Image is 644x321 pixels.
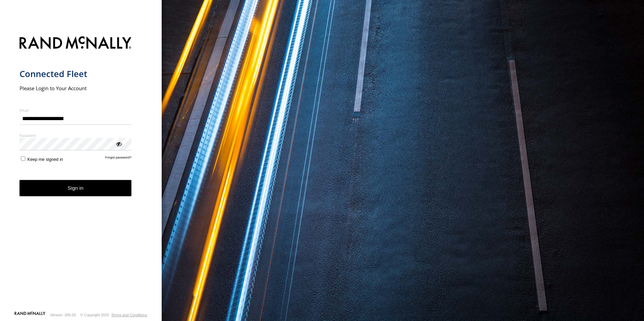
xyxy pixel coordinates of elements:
div: Version: 305.03 [50,313,76,317]
input: Keep me signed in [21,156,25,161]
span: Keep me signed in [27,157,63,162]
h1: Connected Fleet [20,68,132,79]
a: Visit our Website [14,312,45,318]
button: Sign in [20,180,132,197]
div: ViewPassword [115,140,122,147]
form: main [20,32,142,311]
img: Rand McNally [20,35,132,52]
label: Password [20,133,132,138]
div: © Copyright 2025 - [80,313,147,317]
a: Forgot password? [105,155,132,162]
h2: Please Login to Your Account [20,85,132,92]
label: Email [20,108,132,113]
a: Terms and Conditions [111,313,147,317]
